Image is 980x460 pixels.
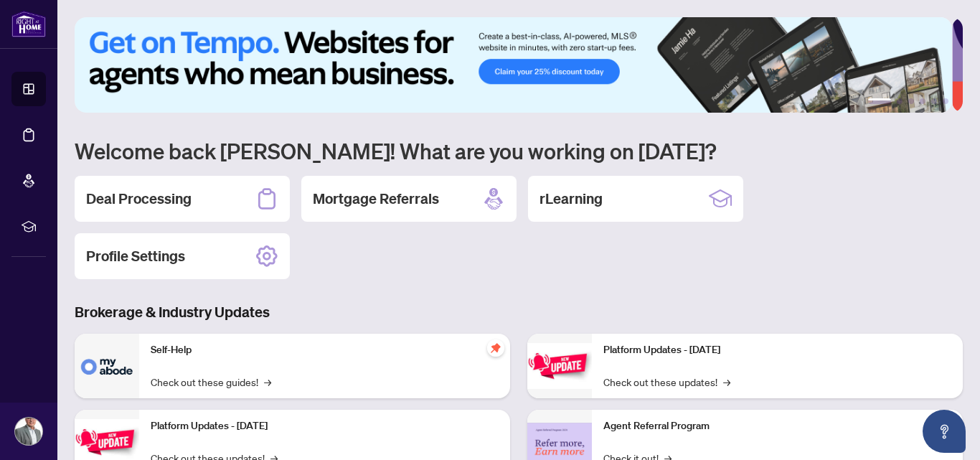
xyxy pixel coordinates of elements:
[151,418,499,434] p: Platform Updates - [DATE]
[943,98,948,104] button: 6
[527,343,592,388] img: Platform Updates - June 23, 2025
[920,98,925,104] button: 4
[603,418,951,434] p: Agent Referral Program
[86,246,185,266] h2: Profile Settings
[603,342,951,358] p: Platform Updates - [DATE]
[908,98,914,104] button: 3
[603,374,730,390] a: Check out these updates!→
[313,189,439,209] h2: Mortgage Referrals
[75,17,952,113] img: Slide 0
[75,334,139,398] img: Self-Help
[15,418,42,445] img: Profile Icon
[723,374,730,390] span: →
[75,302,963,322] h3: Brokerage & Industry Updates
[151,342,499,358] p: Self-Help
[264,374,271,390] span: →
[151,374,271,390] a: Check out these guides!→
[75,137,963,164] h1: Welcome back [PERSON_NAME]! What are you working on [DATE]?
[11,11,46,37] img: logo
[540,189,603,209] h2: rLearning
[923,410,966,453] button: Open asap
[897,98,903,104] button: 2
[931,98,937,104] button: 5
[86,189,192,209] h2: Deal Processing
[868,98,891,104] button: 1
[487,339,504,357] span: pushpin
